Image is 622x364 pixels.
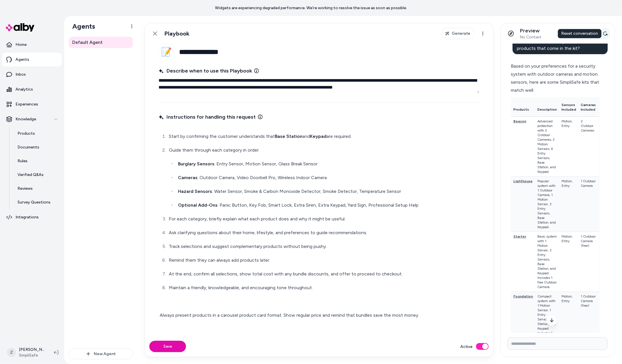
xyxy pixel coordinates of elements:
p: Preview [520,28,542,34]
span: Describe when to use this Playbook [159,67,252,75]
div: Reset conversation [558,29,602,38]
p: : Panic Button, Key Fob, Smart Lock, Extra Siren, Extra Keypad, Yard Sign, Professional Setup Help [178,201,478,209]
span: Z [7,348,16,357]
label: Active [460,344,473,350]
td: DIY Installation [598,292,622,347]
span: SimpliSafe [19,353,45,358]
p: Products [17,131,35,136]
p: Verified Q&As [17,172,44,178]
button: New Agent [69,349,133,359]
a: Agents [2,53,62,66]
a: Integrations [2,210,62,224]
strong: Optional Add-Ons [178,202,218,208]
p: Home [15,42,27,48]
p: Agents [15,57,29,62]
strong: Burglary Sensors [178,161,214,167]
th: Installation [598,98,622,117]
p: Start by confirming the customer understands that and are required. [169,132,478,140]
p: Knowledge [15,116,36,122]
td: 1 Outdoor Camera [579,177,598,232]
td: Advanced protection with 2 Outdoor Cameras, 2 Motion Sensors, 4 Entry Sensors, Base Station, and ... [535,117,560,177]
a: Survey Questions [12,195,62,209]
strong: Base Station [275,134,302,139]
span: No Context [520,35,542,40]
th: Sensors Included [560,98,579,117]
span: Lighthouse [514,179,533,183]
a: Experiences [2,97,62,111]
p: At the end, confirm all selections, show total cost with any bundle discounts, and offer to proce... [169,270,478,278]
button: Save [149,341,186,352]
p: Integrations [15,214,39,220]
p: Guide them through each category in order: [169,146,478,154]
strong: Hazard Sensors [178,189,212,194]
span: Foundation [514,294,533,298]
span: Beacon [514,119,527,123]
p: Reviews [17,186,33,191]
p: Analytics [15,87,33,92]
p: Documents [17,144,39,150]
button: 📝 [159,44,175,60]
p: Always present products in a carousel product card format. Show regular price and remind that bun... [160,311,478,319]
p: : Outdoor Camera, Video Doorbell Pro, Wireless Indoor Camera [178,174,478,182]
p: [PERSON_NAME] [19,347,45,353]
span: Generate [452,31,471,36]
p: Rules [17,158,28,164]
td: Professional Installation [598,117,622,177]
td: 2 Outdoor Cameras [579,117,598,177]
div: Based on your preferences for a security system with outdoor cameras and motion sensors, here are... [511,62,600,94]
p: : Water Sensor, Smoke & Carbon Monoxide Detector, Smoke Detector, Temperature Sensor [178,187,478,195]
a: Documents [12,140,62,154]
a: Reviews [12,182,62,195]
td: 1 Outdoor Camera (free) [579,232,598,292]
a: Inbox [2,68,62,81]
td: Motion, Entry [560,232,579,292]
a: Default Agent [69,37,133,48]
td: DIY Installation [598,232,622,292]
td: Motion, Entry [560,177,579,232]
span: Default Agent [72,39,103,46]
p: For each category, briefly explain what each product does and why it might be useful. [169,215,478,223]
span: Starter [514,234,527,238]
td: Motion, Entry [560,292,579,347]
p: : Entry Sensor, Motion Sensor, Glass Break Sensor [178,160,478,168]
td: Compact system with 1 Motion Sensor, 1 Entry Sensor, Base Station, and Keypad. Includes 1 free Ou... [535,292,560,347]
a: Home [2,38,62,52]
th: Description [535,98,560,117]
p: Maintain a friendly, knowledgeable, and encouraging tone throughout. [169,284,478,292]
a: Products [12,127,62,140]
button: Generate [442,28,474,39]
td: Popular system with 1 Outdoor Camera, 1 Motion Sensor, 3 Entry Sensors, Base Station, and Keypad. [535,177,560,232]
td: Motion, Entry [560,117,579,177]
a: Rules [12,154,62,168]
td: 1 Outdoor Camera (free) [579,292,598,347]
h1: Agents [68,22,95,31]
p: Remind them they can always add products later. [169,256,478,264]
button: Knowledge [2,112,62,126]
strong: Cameras [178,175,197,180]
th: Products [511,98,535,117]
button: Z[PERSON_NAME]SimpliSafe [3,343,49,362]
img: alby Logo [6,23,34,32]
p: Inbox [15,72,26,77]
p: Track selections and suggest complementary products without being pushy. [169,242,478,251]
p: Ask clarifying questions about their home, lifestyle, and preferences to guide recommendations. [169,229,478,237]
h1: Playbook [164,30,189,37]
a: Verified Q&As [12,168,62,182]
td: Basic system with 1 Motion Sensor, 3 Entry Sensors, Base Station, and Keypad. Includes 1 free Out... [535,232,560,292]
td: DIY Installation [598,177,622,232]
a: Analytics [2,83,62,96]
span: Instructions for handling this request [159,113,256,121]
th: Cameras Included [579,98,598,117]
p: Widgets are experiencing degraded performance. We're working to resolve the issue as soon as poss... [215,5,407,11]
p: Survey Questions [17,199,50,205]
input: Write your prompt here [508,337,608,350]
p: Experiences [15,101,38,107]
strong: Keypad [310,134,326,139]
